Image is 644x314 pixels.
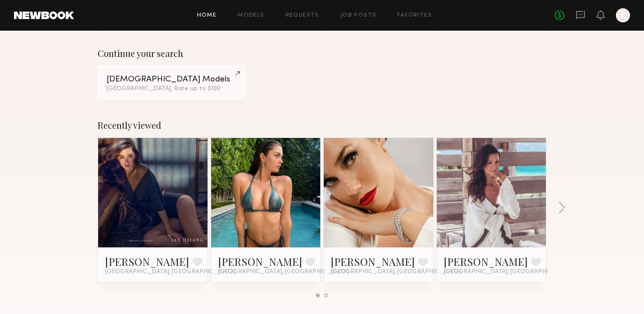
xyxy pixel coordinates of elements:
[340,13,377,18] a: Job Posts
[106,86,237,92] div: [GEOGRAPHIC_DATA], Rate up to $100
[331,268,461,275] span: [GEOGRAPHIC_DATA], [GEOGRAPHIC_DATA]
[106,75,237,84] div: [DEMOGRAPHIC_DATA] Models
[105,268,236,275] span: [GEOGRAPHIC_DATA], [GEOGRAPHIC_DATA]
[98,66,245,99] a: [DEMOGRAPHIC_DATA] Models[GEOGRAPHIC_DATA], Rate up to $100
[98,120,546,131] div: Recently viewed
[197,13,217,18] a: Home
[397,13,432,18] a: Favorites
[616,8,630,22] a: E
[331,254,415,268] a: [PERSON_NAME]
[105,254,189,268] a: [PERSON_NAME]
[98,48,546,59] div: Continue your search
[444,254,528,268] a: [PERSON_NAME]
[218,268,349,275] span: [GEOGRAPHIC_DATA], [GEOGRAPHIC_DATA]
[444,268,574,275] span: [GEOGRAPHIC_DATA], [GEOGRAPHIC_DATA]
[237,13,264,18] a: Models
[286,13,319,18] a: Requests
[218,254,302,268] a: [PERSON_NAME]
